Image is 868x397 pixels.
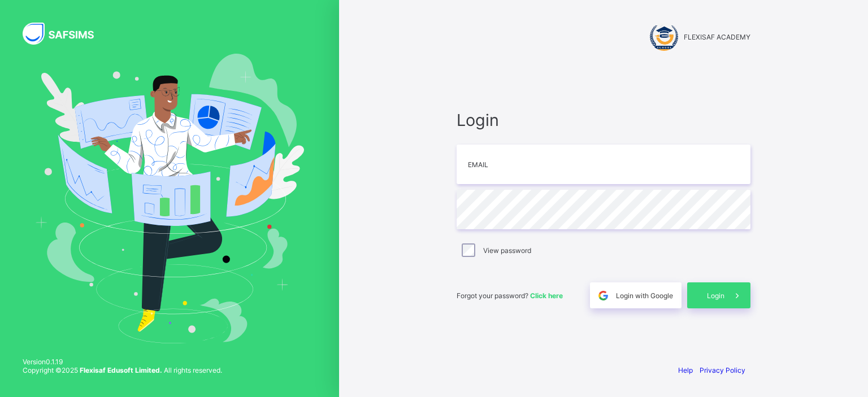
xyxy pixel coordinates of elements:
[35,54,304,343] img: Hero Image
[23,366,222,374] span: Copyright © 2025 All rights reserved.
[457,110,750,130] span: Login
[483,246,531,255] label: View password
[23,23,107,45] img: SAFSIMS Logo
[597,289,610,302] img: google.396cfc9801f0270233282035f929180a.svg
[23,357,222,366] span: Version 0.1.19
[80,366,162,374] strong: Flexisaf Edusoft Limited.
[457,291,563,300] span: Forgot your password?
[616,291,673,300] span: Login with Google
[530,291,563,300] a: Click here
[700,366,745,374] a: Privacy Policy
[678,366,693,374] a: Help
[707,291,724,300] span: Login
[684,33,750,41] span: FLEXISAF ACADEMY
